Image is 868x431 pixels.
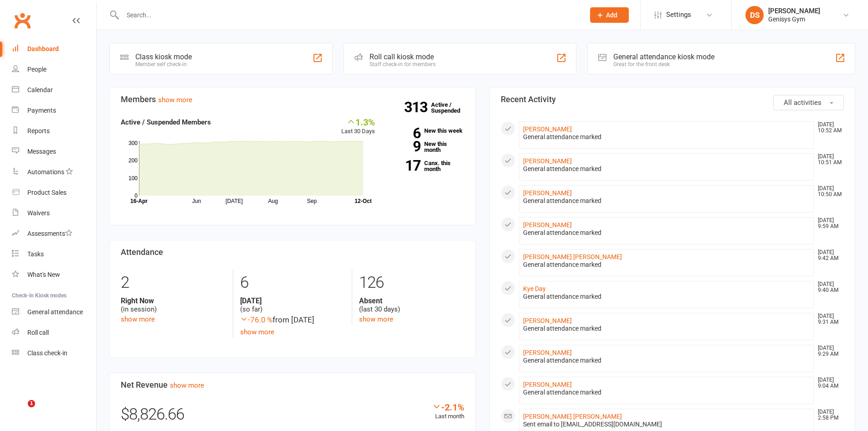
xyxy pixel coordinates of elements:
[813,186,843,197] time: [DATE] 10:50 AM
[12,223,96,244] a: Assessments
[12,121,96,141] a: Reports
[523,285,546,292] a: Kye Day
[523,357,810,364] div: General attendance marked
[27,86,53,93] div: Calendar
[370,52,436,61] div: Roll call kiosk mode
[523,197,810,205] div: General attendance marked
[27,148,56,155] div: Messages
[523,421,662,428] span: Sent email to [EMAIL_ADDRESS][DOMAIN_NAME]
[240,314,345,326] div: from [DATE]
[158,96,192,104] a: show more
[27,209,50,217] div: Waivers
[613,61,714,68] div: Great for the front desk
[240,328,274,336] a: show more
[523,349,572,356] a: [PERSON_NAME]
[523,221,572,228] a: [PERSON_NAME]
[28,400,35,407] span: 1
[432,402,464,412] div: -2.1%
[359,296,464,314] div: (last 30 days)
[12,59,96,80] a: People
[27,349,67,357] div: Class check-in
[813,154,843,166] time: [DATE] 10:51 AM
[523,325,810,332] div: General attendance marked
[606,11,617,19] span: Add
[523,317,572,324] a: [PERSON_NAME]
[501,95,844,104] h3: Recent Activity
[523,389,810,396] div: General attendance marked
[813,377,843,389] time: [DATE] 9:04 AM
[121,269,226,296] div: 2
[27,189,67,196] div: Product Sales
[121,296,226,314] div: (in session)
[135,52,192,61] div: Class kiosk mode
[121,380,464,389] h3: Net Revenue
[11,9,34,32] a: Clubworx
[27,45,59,52] div: Dashboard
[745,6,764,24] div: DS
[389,141,464,153] a: 9New this month
[341,117,375,136] div: Last 30 Days
[12,100,96,121] a: Payments
[523,133,810,141] div: General attendance marked
[27,66,46,73] div: People
[370,61,436,68] div: Staff check-in for members
[523,229,810,237] div: General attendance marked
[359,315,393,323] a: show more
[27,329,49,336] div: Roll call
[27,308,83,316] div: General attendance
[523,293,810,301] div: General attendance marked
[590,7,629,23] button: Add
[121,248,464,257] h3: Attendance
[523,157,572,165] a: [PERSON_NAME]
[432,402,464,421] div: Last month
[523,125,572,133] a: [PERSON_NAME]
[389,159,421,172] strong: 17
[12,244,96,265] a: Tasks
[613,52,714,61] div: General attendance kiosk mode
[768,7,820,15] div: [PERSON_NAME]
[404,100,431,114] strong: 313
[12,265,96,285] a: What's New
[523,253,622,260] a: [PERSON_NAME] [PERSON_NAME]
[523,189,572,197] a: [PERSON_NAME]
[121,315,155,323] a: show more
[12,343,96,363] a: Class kiosk mode
[27,250,44,258] div: Tasks
[240,315,272,324] span: -76.0 %
[135,61,192,68] div: Member self check-in
[389,160,464,172] a: 17Canx. this month
[120,9,578,21] input: Search...
[666,5,691,25] span: Settings
[12,162,96,182] a: Automations
[359,269,464,296] div: 126
[12,302,96,322] a: General attendance kiosk mode
[813,122,843,134] time: [DATE] 10:52 AM
[121,95,464,104] h3: Members
[170,381,204,389] a: show more
[12,182,96,203] a: Product Sales
[27,168,64,176] div: Automations
[12,141,96,162] a: Messages
[240,269,345,296] div: 6
[240,296,345,314] div: (so far)
[523,261,810,269] div: General attendance marked
[523,381,572,388] a: [PERSON_NAME]
[121,118,211,126] strong: Active / Suspended Members
[389,140,421,153] strong: 9
[240,296,345,305] strong: [DATE]
[768,15,820,23] div: Genisys Gym
[813,281,843,293] time: [DATE] 9:40 AM
[813,249,843,261] time: [DATE] 9:42 AM
[27,127,50,135] div: Reports
[813,409,843,421] time: [DATE] 2:58 PM
[813,345,843,357] time: [DATE] 9:29 AM
[431,95,471,120] a: 313Active / Suspended
[12,203,96,223] a: Waivers
[773,95,844,110] button: All activities
[813,218,843,229] time: [DATE] 9:59 AM
[523,413,622,420] a: [PERSON_NAME] [PERSON_NAME]
[27,230,72,237] div: Assessments
[341,117,375,127] div: 1.3%
[784,99,822,107] span: All activities
[12,322,96,343] a: Roll call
